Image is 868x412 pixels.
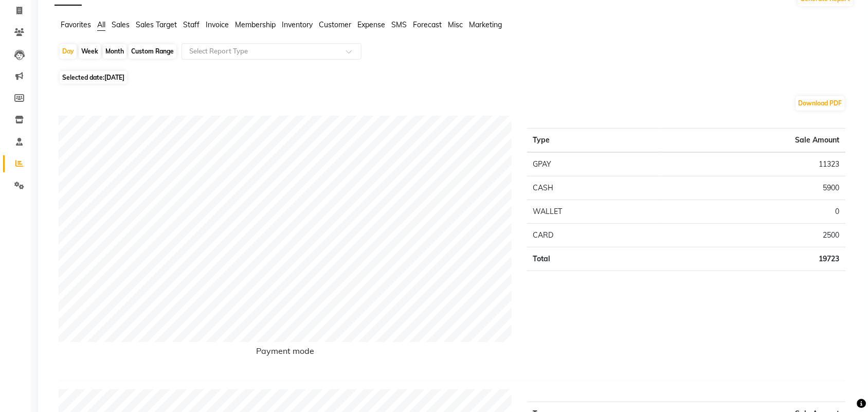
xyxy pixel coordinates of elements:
[469,20,502,29] span: Marketing
[413,20,442,29] span: Forecast
[59,346,512,360] h6: Payment mode
[391,20,407,29] span: SMS
[103,44,126,59] div: Month
[527,152,662,176] td: GPAY
[527,200,662,224] td: WALLET
[79,44,101,59] div: Week
[662,152,846,176] td: 11323
[662,176,846,200] td: 5900
[527,129,662,153] th: Type
[796,96,845,111] button: Download PDF
[662,224,846,247] td: 2500
[206,20,229,29] span: Invoice
[662,247,846,271] td: 19723
[357,20,385,29] span: Expense
[112,20,130,29] span: Sales
[60,71,127,84] span: Selected date:
[136,20,177,29] span: Sales Target
[527,224,662,247] td: CARD
[97,20,105,29] span: All
[527,176,662,200] td: CASH
[60,44,77,59] div: Day
[662,129,846,153] th: Sale Amount
[183,20,200,29] span: Staff
[662,200,846,224] td: 0
[448,20,463,29] span: Misc
[235,20,276,29] span: Membership
[282,20,313,29] span: Inventory
[319,20,351,29] span: Customer
[104,74,124,81] span: [DATE]
[129,44,176,59] div: Custom Range
[61,20,91,29] span: Favorites
[527,247,662,271] td: Total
